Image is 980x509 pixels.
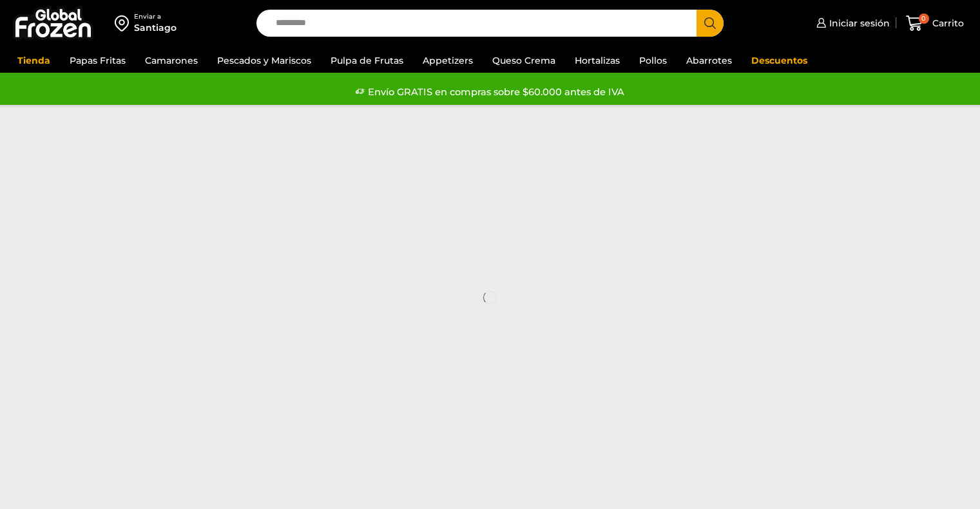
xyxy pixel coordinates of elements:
div: Enviar a [134,12,177,21]
img: address-field-icon.svg [115,12,134,34]
a: Camarones [139,48,204,73]
a: 0 Carrito [903,8,967,39]
a: Papas Fritas [63,48,132,73]
span: Carrito [929,17,964,30]
a: Pollos [633,48,673,73]
a: Pulpa de Frutas [324,48,410,73]
span: 0 [919,14,929,24]
a: Tienda [11,48,57,73]
span: Iniciar sesión [826,17,890,30]
a: Abarrotes [680,48,738,73]
a: Iniciar sesión [813,10,890,36]
a: Descuentos [745,48,814,73]
button: Search button [697,10,724,37]
a: Appetizers [416,48,479,73]
a: Pescados y Mariscos [211,48,318,73]
a: Queso Crema [486,48,562,73]
div: Santiago [134,21,177,34]
a: Hortalizas [568,48,626,73]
